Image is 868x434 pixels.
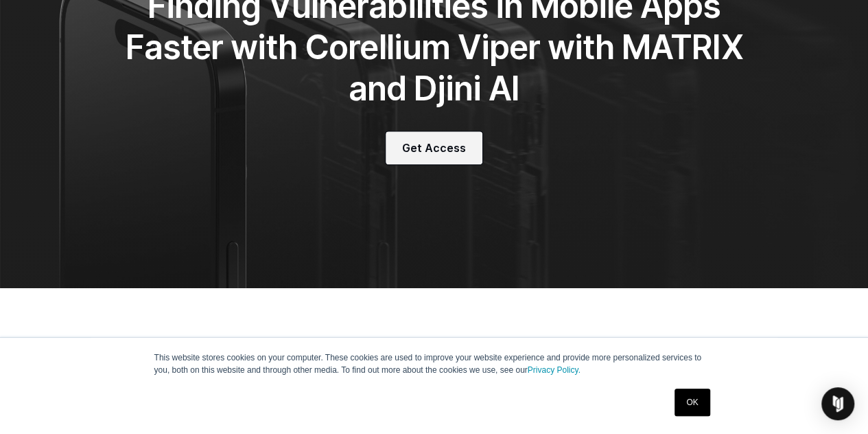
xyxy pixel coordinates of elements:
a: Get Access [386,131,482,164]
a: Privacy Policy. [528,365,580,375]
a: OK [675,389,709,416]
p: This website stores cookies on your computer. These cookies are used to improve your website expe... [154,351,714,376]
span: Get Access [402,140,466,156]
div: Open Intercom Messenger [821,387,854,420]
